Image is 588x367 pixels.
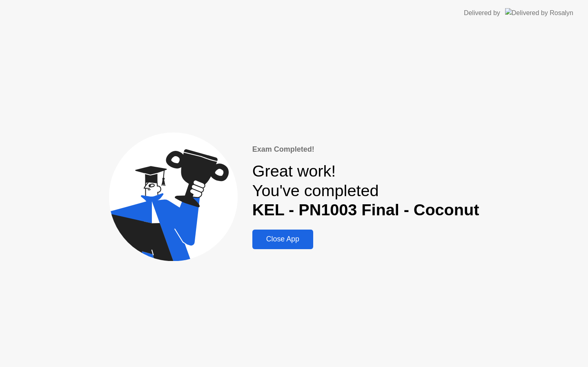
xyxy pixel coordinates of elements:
button: Close App [252,230,313,249]
b: KEL - PN1003 Final - Coconut [252,201,479,219]
img: Delivered by Rosalyn [505,8,573,18]
div: Great work! You've completed [252,161,479,220]
div: Delivered by [464,8,500,18]
div: Close App [255,235,311,243]
div: Exam Completed! [252,144,479,155]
